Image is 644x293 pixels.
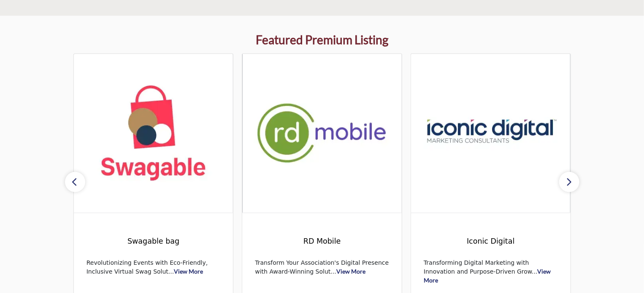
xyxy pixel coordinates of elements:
[336,268,365,275] a: View More
[424,268,551,284] a: View More
[255,230,389,253] a: RD Mobile
[242,54,402,213] img: RD Mobile
[424,236,558,247] span: Iconic Digital
[87,258,221,276] p: Revolutionizing Events with Eco-Friendly, Inclusive Virtual Swag Solut...
[255,258,389,276] p: Transform Your Association's Digital Presence with Award-Winning Solut...
[256,33,388,47] h2: Featured Premium Listing
[255,236,389,247] span: RD Mobile
[87,230,221,253] a: Swagable bag
[411,54,571,213] img: Iconic Digital
[74,54,233,213] img: Swagable bag
[424,258,558,285] p: Transforming Digital Marketing with Innovation and Purpose-Driven Grow...
[424,230,558,253] a: Iconic Digital
[87,236,221,247] span: Swagable bag
[174,268,203,275] a: View More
